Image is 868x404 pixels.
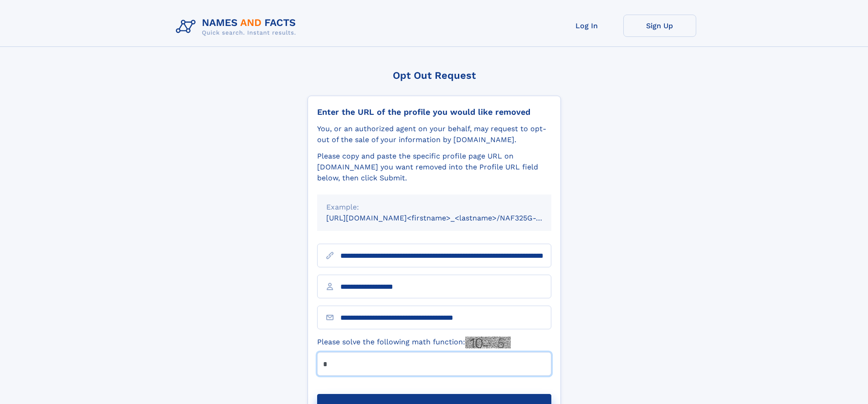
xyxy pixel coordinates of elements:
[317,337,511,348] label: Please solve the following math function:
[326,214,569,222] small: [URL][DOMAIN_NAME]<firstname>_<lastname>/NAF325G-xxxxxxxx
[308,70,561,81] div: Opt Out Request
[326,202,542,213] div: Example:
[317,151,551,184] div: Please copy and paste the specific profile page URL on [DOMAIN_NAME] you want removed into the Pr...
[172,15,303,39] img: Logo Names and Facts
[550,15,623,37] a: Log In
[623,15,696,37] a: Sign Up
[317,107,551,117] div: Enter the URL of the profile you would like removed
[317,123,551,145] div: You, or an authorized agent on your behalf, may request to opt-out of the sale of your informatio...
